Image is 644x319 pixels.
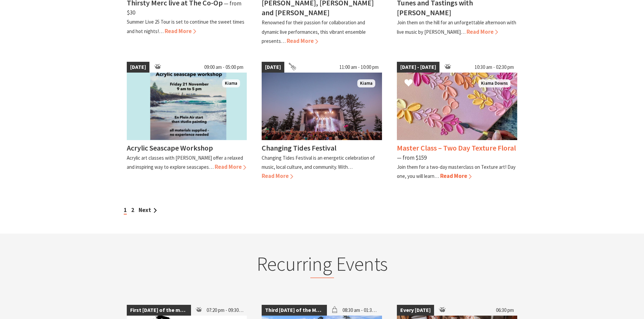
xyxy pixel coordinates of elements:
[215,163,246,170] span: Read More
[478,79,510,88] span: Kiama Downs
[127,143,213,153] h4: Acrylic Seascape Workshop
[336,62,382,73] span: 11:00 am - 10:00 pm
[127,62,149,73] span: [DATE]
[471,62,517,73] span: 10:30 am - 02:30 pm
[127,155,243,170] p: Acrylic art classes with [PERSON_NAME] offer a relaxed and inspiring way to explore seascapes…
[440,172,472,180] span: Read More
[203,305,247,316] span: 07:20 pm - 09:30 pm
[397,19,516,35] p: Join them on the hill for an unforgettable afternoon with live music by [PERSON_NAME]…
[201,62,247,73] span: 09:00 am - 05:00 pm
[397,164,516,179] p: Join them for a two-day masterclass on Texture art! Day one, you will learn…
[397,305,434,316] span: Every [DATE]
[397,154,427,161] span: ⁠— from $159
[139,206,157,214] a: Next
[262,155,375,170] p: Changing Tides Festival is an energetic celebration of music, local culture, and community. With…
[262,62,284,73] span: [DATE]
[262,62,382,181] a: [DATE] 11:00 am - 10:00 pm Changing Tides Main Stage Kiama Changing Tides Festival Changing Tides...
[165,27,196,35] span: Read More
[397,62,517,181] a: [DATE] - [DATE] 10:30 am - 02:30 pm textured flowers on canvas Kiama Downs Master Class – Two Day...
[398,72,420,95] button: Click to Favourite Master Class – Two Day Texture Floral
[397,73,517,140] img: textured flowers on canvas
[493,305,517,316] span: 06:30 pm
[339,305,382,316] span: 08:30 am - 01:30 pm
[222,79,240,88] span: Kiama
[131,206,134,214] a: 2
[397,62,439,73] span: [DATE] - [DATE]
[127,62,247,181] a: [DATE] 09:00 am - 05:00 pm Kiama Acrylic Seascape Workshop Acrylic art classes with [PERSON_NAME]...
[124,206,127,215] span: 1
[127,305,191,316] span: First [DATE] of the month
[287,37,318,45] span: Read More
[262,143,336,153] h4: Changing Tides Festival
[262,172,293,180] span: Read More
[262,73,382,140] img: Changing Tides Main Stage
[357,79,375,88] span: Kiama
[262,19,366,44] p: Renowned for their passion for collaboration and dynamic live performances, this vibrant ensemble...
[397,143,516,153] h4: Master Class – Two Day Texture Floral
[190,252,455,278] h2: Recurring Events
[262,305,327,316] span: Third [DATE] of the Month
[127,19,244,34] p: Summer Live 25 Tour is set to continue the sweet times and hot nights!…
[467,28,498,35] span: Read More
